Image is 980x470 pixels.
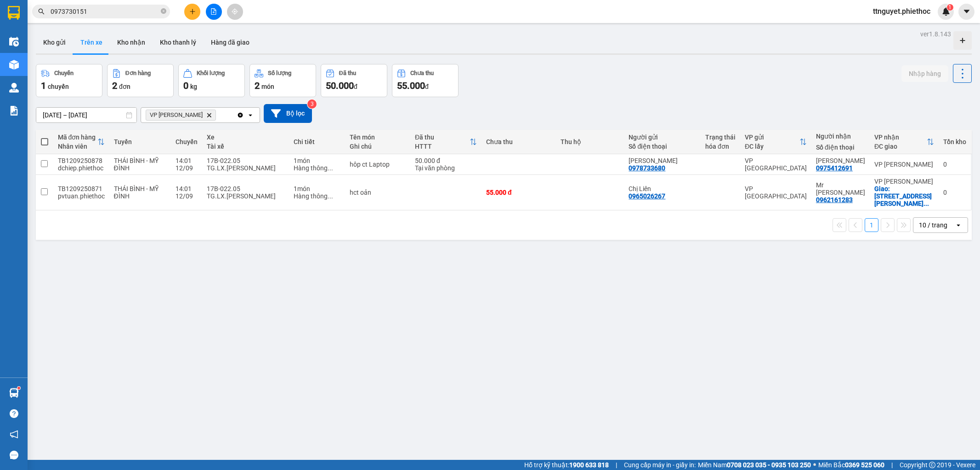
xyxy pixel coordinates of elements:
[958,4,974,20] button: caret-down
[415,143,470,150] div: HTTT
[942,7,950,16] img: icon-new-feature
[58,143,97,150] div: Nhân viên
[698,460,811,470] span: Miền Nam
[268,70,291,76] div: Số lượng
[294,138,340,145] div: Chi tiết
[813,463,816,467] span: ⚪️
[425,83,429,90] span: đ
[339,70,356,76] div: Đã thu
[153,31,204,53] button: Kho thanh lý
[10,451,18,459] span: message
[294,157,340,164] div: 1 món
[745,157,807,172] div: VP [GEOGRAPHIC_DATA]
[705,133,736,141] div: Trạng thái
[816,196,853,203] div: 0962161283
[8,6,20,20] img: logo-vxr
[948,4,952,11] span: 1
[874,185,934,207] div: Giao: 62 Nguyễn Huy Tưởng, Thanh Xuân Trung, Thanh Xuân, Hà Nội, Việt Nam
[929,462,935,468] span: copyright
[629,157,696,164] div: Anh Hưng
[569,461,609,469] strong: 1900 633 818
[350,189,406,196] div: hct oản
[816,133,865,140] div: Người nhận
[874,133,927,141] div: VP nhận
[247,111,254,119] svg: open
[51,6,159,17] input: Tìm tên, số ĐT hoặc mã đơn
[54,70,74,76] div: Chuyến
[264,104,312,123] button: Bộ lọc
[161,8,166,14] span: close-circle
[294,185,340,192] div: 1 món
[114,157,159,172] span: THÁI BÌNH - MỸ ĐÌNH
[197,70,225,76] div: Khối lượng
[114,185,159,200] span: THÁI BÌNH - MỸ ĐÌNH
[48,83,69,90] span: chuyến
[206,4,222,20] button: file-add
[397,80,425,91] span: 55.000
[17,387,20,389] sup: 1
[183,80,188,91] span: 0
[920,29,951,39] div: ver 1.8.143
[415,133,470,141] div: Đã thu
[249,64,316,97] button: Số lượng2món
[629,185,696,192] div: Chị Liên
[176,164,198,172] div: 12/09
[410,70,434,76] div: Chưa thu
[53,130,109,154] th: Toggle SortBy
[953,31,972,50] div: Tạo kho hàng mới
[328,192,333,200] span: ...
[150,111,203,119] span: VP Nguyễn Xiển
[740,130,811,154] th: Toggle SortBy
[146,110,216,121] span: VP Nguyễn Xiển, close by backspace
[624,460,696,470] span: Cung cấp máy in - giấy in:
[161,7,166,16] span: close-circle
[923,200,929,207] span: ...
[486,138,551,145] div: Chưa thu
[58,164,105,172] div: dchiep.phiethoc
[891,460,893,470] span: |
[207,192,284,200] div: TG.LX.[PERSON_NAME]
[176,185,198,192] div: 14:01
[9,37,19,46] img: warehouse-icon
[36,31,73,53] button: Kho gửi
[486,189,551,196] div: 55.000 đ
[10,409,18,418] span: question-circle
[410,130,482,154] th: Toggle SortBy
[207,185,284,192] div: 17B-022.05
[745,185,807,200] div: VP [GEOGRAPHIC_DATA]
[816,164,853,172] div: 0975412691
[190,83,197,90] span: kg
[919,220,947,230] div: 10 / trang
[294,192,340,200] div: Hàng thông thường
[947,4,953,11] sup: 1
[865,218,878,232] button: 1
[943,189,966,196] div: 0
[629,143,696,150] div: Số điện thoại
[58,157,105,164] div: TB1209250878
[232,8,238,15] span: aim
[816,181,865,196] div: Mr Winter
[816,157,865,164] div: Anh Duy
[73,31,110,53] button: Trên xe
[943,161,966,168] div: 0
[350,133,406,141] div: Tên món
[207,164,284,172] div: TG.LX.[PERSON_NAME]
[125,70,151,76] div: Đơn hàng
[629,133,696,141] div: Người gửi
[354,83,357,90] span: đ
[207,157,284,164] div: 17B-022.05
[874,161,934,168] div: VP [PERSON_NAME]
[176,138,198,145] div: Chuyến
[9,106,19,116] img: solution-icon
[58,185,105,192] div: TB1209250871
[524,460,609,470] span: Hỗ trợ kỹ thuật:
[119,83,130,90] span: đơn
[629,192,665,200] div: 0965026267
[818,460,884,470] span: Miền Bắc
[207,133,284,141] div: Xe
[415,157,477,164] div: 50.000 đ
[727,461,811,469] strong: 0708 023 035 - 0935 103 250
[178,64,245,97] button: Khối lượng0kg
[616,460,617,470] span: |
[206,112,212,118] svg: Delete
